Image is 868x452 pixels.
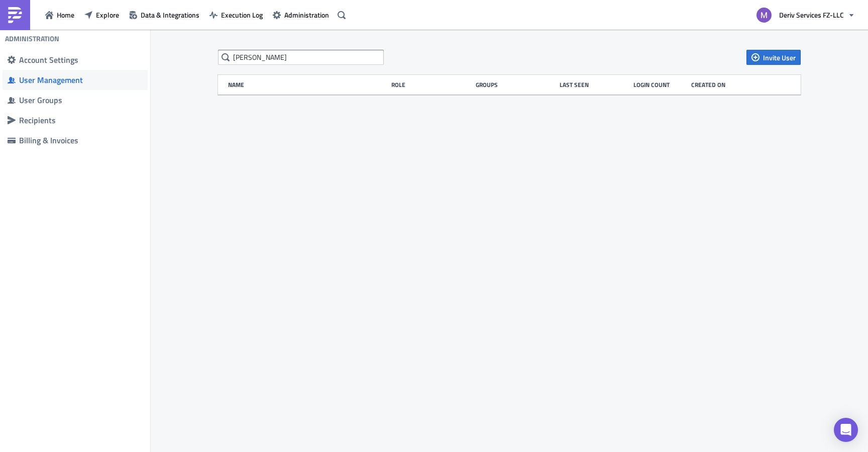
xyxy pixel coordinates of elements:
[779,10,844,20] span: Deriv Services FZ-LLC
[746,50,801,65] button: Invite User
[19,75,143,85] div: User Management
[391,81,471,88] div: Role
[750,4,860,26] button: Deriv Services FZ-LLC
[19,55,143,65] div: Account Settings
[691,81,754,88] div: Created on
[476,81,555,88] div: Groups
[633,81,686,88] div: Login Count
[124,7,204,23] button: Data & Integrations
[40,7,79,23] button: Home
[284,10,329,20] span: Administration
[228,81,386,88] div: Name
[19,115,143,125] div: Recipients
[560,81,628,88] div: Last Seen
[19,95,143,105] div: User Groups
[834,418,858,442] div: Open Intercom Messenger
[5,34,59,43] h4: Administration
[204,7,268,23] button: Execution Log
[96,10,119,20] span: Explore
[57,10,74,20] span: Home
[221,10,263,20] span: Execution Log
[755,7,773,24] img: Avatar
[218,50,384,65] input: Search Users
[268,7,334,23] button: Administration
[141,10,199,20] span: Data & Integrations
[763,52,796,63] span: Invite User
[7,7,23,23] img: PushMetrics
[79,7,124,23] button: Explore
[19,135,143,145] div: Billing & Invoices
